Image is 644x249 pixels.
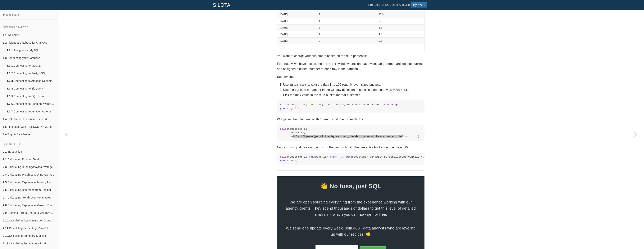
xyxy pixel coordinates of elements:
[3,211,7,214] b: 2.9.
[277,117,424,122] p: Will get us the total bandwidth for each customer on each day.
[290,159,293,162] span: by
[327,62,338,66] code: NTILE
[280,107,288,110] span: group
[3,118,7,121] b: 1.4.
[309,155,314,158] span: max
[280,155,290,158] span: select
[210,0,233,10] a: SILOTA
[378,135,383,138] span: asc
[4,62,57,69] a: 1.3.1.Connecting to MySQL
[625,230,639,244] iframe: Drift Widget Chat Controller
[376,38,424,44] td: 3.5
[423,155,426,158] span: 95
[330,155,336,158] span: from
[366,103,370,106] span: as
[7,95,14,98] b: 1.3.5.
[376,44,424,51] td: ...
[410,2,427,8] a: Try free »
[283,92,424,98] li: Pick the max value in the 95th bucket for that customer.
[3,204,7,207] b: 2.8.
[316,18,376,24] td: 1
[4,69,57,77] a: 1.3.2.Connecting to PostgreSQL
[4,92,57,100] a: 1.3.5.Connecting to SQL Server
[290,107,293,110] span: by
[280,159,288,162] span: group
[277,31,316,38] td: [DATE]
[298,107,299,110] span: 2
[277,181,424,191] span: 👋 No fuss, just SQL
[280,155,421,163] code: customer_id, (bandwith) ( ... ) customer_bandwith_percentiles.percentile = ;
[316,31,376,38] td: 1
[388,88,409,92] code: customer_id
[347,155,355,158] span: where
[289,83,308,87] code: ntile(100)
[3,219,9,222] b: 2.10.
[4,100,57,108] a: 1.3.6.Connecting to Segment Warehouse
[346,103,351,106] span: sum
[7,79,14,82] b: 1.3.3.
[4,46,57,54] a: 1.2.1.Postgres vs. MySQL
[316,11,376,18] td: 2
[3,196,7,199] b: 2.7.
[280,103,421,110] code: date_trunc( , dt), customer_id, (bandwith) bandwith , ;
[315,135,330,138] span: partition
[3,41,7,44] b: 1.2.
[316,44,376,51] td: ...
[3,234,9,237] b: 2.12.
[3,181,7,184] b: 2.5.
[277,44,316,51] td: ...
[316,24,376,31] td: 2
[57,20,75,249] a: Previous page: Analyze Mailchimp Data by Segmenting and Lead scoring your email list
[364,0,431,10] li: Pro-tools for SQL Data Analysis.
[307,135,314,138] span: over
[376,18,424,24] td: 5.3
[376,31,424,38] td: 4.6
[383,103,389,106] span: from
[3,56,7,59] b: 1.3.
[301,135,306,138] span: 100
[376,11,424,18] td: 13.9
[7,64,14,67] b: 1.3.1.
[307,103,315,106] span: 'day'
[4,108,57,115] a: 1.3.7.Connecting to Amazon Athena
[280,127,421,138] code: customer_id, bandwith, ntile( ) ( customer_id bandwith ) percentile ( ... ) customer_bandwith_per...
[362,135,365,138] span: by
[3,242,9,245] b: 2.13.
[3,188,7,191] b: 2.6.
[4,77,57,85] a: 1.3.3.Connecting to Amazon Redshift
[376,24,424,31] td: 1.8
[277,74,424,79] p: Step by step:
[294,107,296,110] span: 1
[277,24,316,31] td: [DATE]
[283,87,424,92] li: Use the partition parameter in the window definition to specific a partiion by .
[7,87,14,90] b: 1.3.4.
[283,82,424,87] li: Use to split the data into 100 roughly even sized buckets.
[277,61,424,72] p: Fortunately, we have access the the window function that divides an ordered partition into bucket...
[277,53,424,59] p: You want to charge your customers based on the 95th percentile.
[277,11,316,18] td: [DATE]
[285,199,417,217] span: We are open sourcing everything from the experience working with our agency clients. They spend t...
[3,158,7,161] b: 2.2.
[285,225,417,237] span: We send one update every week. Join 400+ data analysts who are leveling up with our recipes. 👊
[3,173,7,176] b: 2.4.
[3,33,7,37] b: 1.1.
[277,18,316,24] td: [DATE]
[3,150,7,153] b: 2.1.
[280,103,290,106] span: select
[3,227,9,230] b: 2.11.
[294,159,296,162] span: 1
[7,102,14,105] b: 1.3.6.
[280,128,290,130] span: select
[277,38,316,44] td: [DATE]
[277,145,424,150] p: Now you can just pick out the max of the bandwith with the percentile bucket number being 95.
[3,165,7,168] b: 2.3.
[1,11,56,18] input: Type to search
[316,38,376,44] td: 2
[352,135,360,138] span: order
[7,72,14,75] b: 1.3.2.
[402,135,408,138] span: from
[3,125,7,128] b: 1.5.
[3,133,7,136] b: 1.6.
[627,20,644,249] a: Next page: Calculating Top N items and Aggregating (sum) the remainder into
[331,135,334,138] span: by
